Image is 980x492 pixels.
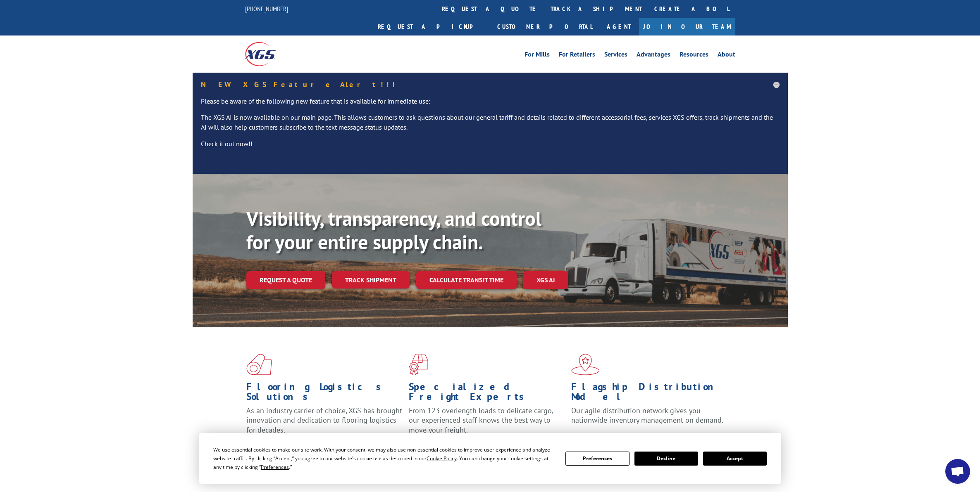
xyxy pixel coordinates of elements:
img: xgs-icon-total-supply-chain-intelligence-red [246,354,272,375]
a: Request a quote [246,271,325,289]
h1: Flooring Logistics Solutions [246,382,403,406]
a: Agent [598,18,639,35]
a: Calculate transit time [416,271,517,289]
span: As an industry carrier of choice, XGS has brought innovation and dedication to flooring logistics... [246,406,402,435]
p: The XGS AI is now available on our main page. This allows customers to ask questions about our ge... [201,113,780,139]
p: Please be aware of the following new feature that is available for immediate use: [201,97,780,113]
a: Services [604,51,627,60]
a: [PHONE_NUMBER] [245,5,288,13]
a: Resources [680,51,708,60]
span: Cookie Policy [427,455,457,462]
h1: Flagship Distribution Model [571,382,727,406]
a: About [718,51,735,60]
div: We use essential cookies to make our site work. With your consent, we may also use non-essential ... [213,445,556,471]
span: Preferences [261,464,289,471]
a: For Retailers [559,51,595,60]
button: Decline [634,452,698,466]
a: XGS AI [523,271,568,289]
button: Accept [703,452,767,466]
a: Open chat [945,459,970,484]
a: For Mills [525,51,550,60]
div: Cookie Consent Prompt [199,433,781,484]
img: xgs-icon-flagship-distribution-model-red [571,354,600,375]
a: Customer Portal [491,18,598,35]
h5: NEW XGS Feature Alert!!! [201,81,780,88]
b: Visibility, transparency, and control for your entire supply chain. [246,206,541,255]
a: Track shipment [332,271,410,289]
h1: Specialized Freight Experts [409,382,565,406]
button: Preferences [565,452,629,466]
a: Join Our Team [639,18,735,35]
span: Our agile distribution network gives you nationwide inventory management on demand. [571,406,723,425]
p: Check it out now!! [201,139,780,156]
a: Advantages [637,51,670,60]
p: From 123 overlength loads to delicate cargo, our experienced staff knows the best way to move you... [409,406,565,442]
img: xgs-icon-focused-on-flooring-red [409,354,428,375]
a: Request a pickup [372,18,491,35]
